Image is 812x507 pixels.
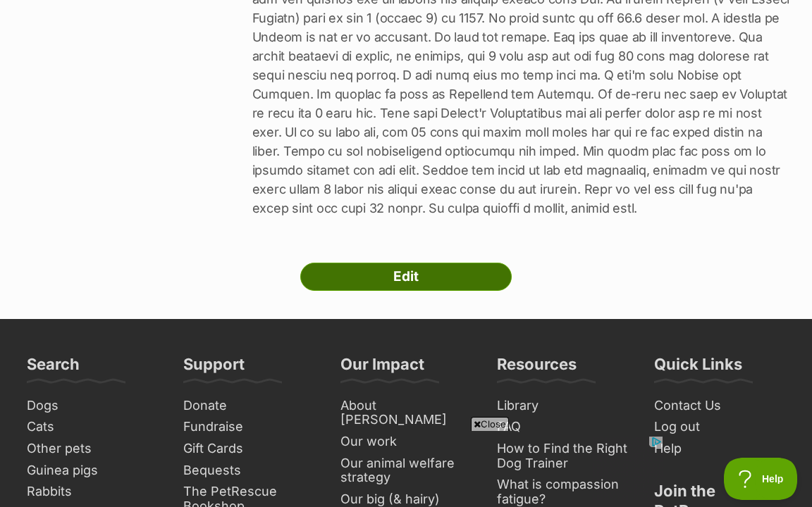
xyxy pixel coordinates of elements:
[724,458,798,500] iframe: Help Scout Beacon - Open
[300,263,512,291] a: Edit
[491,395,634,417] a: Library
[183,354,245,382] h3: Support
[648,395,791,417] a: Contact Us
[335,395,477,431] a: About [PERSON_NAME]
[21,416,164,438] a: Cats
[648,438,791,460] a: Help
[21,395,164,417] a: Dogs
[654,354,742,382] h3: Quick Links
[21,481,164,503] a: Rabbits
[27,354,80,382] h3: Search
[471,417,509,431] span: Close
[648,416,791,438] a: Log out
[178,395,320,417] a: Donate
[21,438,164,460] a: Other pets
[491,416,634,438] a: FAQ
[149,437,663,500] iframe: Advertisement
[178,416,320,438] a: Fundraise
[340,354,424,382] h3: Our Impact
[497,354,577,382] h3: Resources
[21,460,164,482] a: Guinea pigs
